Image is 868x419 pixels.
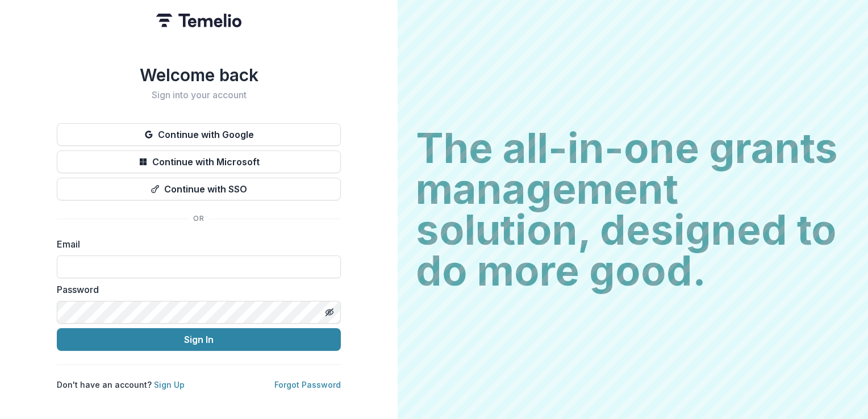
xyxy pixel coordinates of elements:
button: Sign In [57,328,341,351]
button: Continue with Microsoft [57,150,341,173]
button: Toggle password visibility [320,303,339,321]
button: Continue with Google [57,123,341,146]
a: Sign Up [154,380,185,389]
label: Password [57,283,334,296]
img: Temelio [156,14,241,27]
h1: Welcome back [57,65,341,85]
p: Don't have an account? [57,379,185,391]
h2: Sign into your account [57,90,341,100]
a: Forgot Password [274,380,341,389]
button: Continue with SSO [57,178,341,200]
label: Email [57,237,334,251]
